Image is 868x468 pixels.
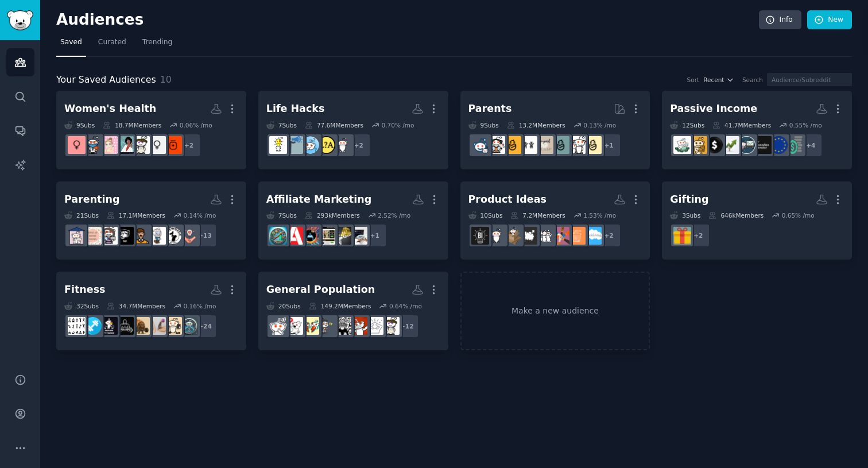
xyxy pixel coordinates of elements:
img: BabyBumps [536,227,553,245]
img: Parents [471,136,489,154]
img: AskDocs [164,136,182,154]
div: Passive Income [670,102,757,116]
img: declutter [568,227,586,245]
img: parentsofmultiples [487,136,505,154]
img: stayathomemoms [84,227,102,245]
img: workingmoms [100,227,118,245]
img: Business_Ideas [471,227,489,245]
div: 0.13 % /mo [583,121,616,129]
img: Parenting [584,136,602,154]
img: TwoXChromosomes [382,317,400,335]
h2: Audiences [56,11,759,29]
a: Saved [56,33,86,57]
div: 0.16 % /mo [183,302,216,310]
a: Info [759,10,801,30]
a: Product Ideas10Subs7.2MMembers1.53% /mo+2simplelivingdeclutterAutismInWomenBabyBumpsPetPeevesdrop... [460,181,650,260]
a: General Population20Subs149.2MMembers0.64% /mo+12TwoXChromosomesOffMyChestPHVentTrueOffMyChestNoS... [258,272,448,350]
div: 3 Sub s [670,211,700,219]
input: Audience/Subreddit [767,73,852,86]
div: 0.14 % /mo [183,211,216,219]
img: Affiliatemarketing [269,227,287,245]
img: TwoXChromosomes [132,136,150,154]
a: Affiliate Marketing7Subs293kMembers2.52% /mo+1AffiliateCommunityAI_AffiliateMarketingAffiliateMar... [258,181,448,260]
a: Curated [94,33,130,57]
div: Parents [468,102,512,116]
img: NewParents [503,136,521,154]
img: dropship [503,227,521,245]
img: Health [84,136,102,154]
div: 20 Sub s [266,302,301,310]
img: beginnerfitness [84,317,102,335]
div: Product Ideas [468,192,547,207]
div: + 2 [177,133,201,157]
a: Parenting21Subs17.1MMembers0.14% /mo+13familyNewDadsAskDadDadsdadworkingmomsstayathomemomsSAHP [56,181,246,260]
img: LifeAdvice [317,136,335,154]
img: toddlers [520,136,537,154]
img: lifehacks [269,136,287,154]
span: Saved [60,37,82,48]
div: 21 Sub s [64,211,99,219]
img: stocks [738,136,755,154]
img: sidehustle [706,136,723,154]
div: + 24 [193,314,217,338]
button: Recent [703,76,734,84]
div: + 2 [597,223,621,247]
a: Gifting3Subs646kMembers0.65% /mo+2GiftIdeas [662,181,852,260]
a: Make a new audience [460,272,650,350]
div: General Population [266,283,375,297]
a: Women's Health9Subs18.7MMembers0.06% /mo+2AskDocswomenTwoXChromosomesLadiesofScienceWomenAdviseHe... [56,91,246,169]
img: WomenAdvise [100,136,118,154]
div: 18.7M Members [103,121,161,129]
img: homefitness [148,317,166,335]
div: + 4 [799,133,823,157]
img: women [148,136,166,154]
img: family [180,227,198,245]
span: Recent [703,76,724,84]
img: OffMyChestPH [366,317,383,335]
div: + 1 [363,223,387,247]
img: obgyn [68,136,86,154]
img: beyondthebump [536,136,553,154]
img: SAHP [68,227,86,245]
span: Curated [98,37,126,48]
img: FinancialPlanning [786,136,804,154]
div: 77.6M Members [305,121,363,129]
div: 7 Sub s [266,211,297,219]
img: AskDad [148,227,166,245]
img: Dads [132,227,150,245]
div: 12 Sub s [670,121,704,129]
div: 293k Members [305,211,360,219]
div: 0.06 % /mo [180,121,212,129]
img: AskMen [269,317,287,335]
img: SideHustleGold [689,136,707,154]
div: 9 Sub s [468,121,499,129]
img: AffiliateMarketingWS [301,227,319,245]
div: Search [742,76,763,84]
div: 7 Sub s [266,121,297,129]
img: thesidehustle [673,136,691,154]
span: Trending [142,37,172,48]
div: 1.53 % /mo [583,211,616,219]
img: BuyItForLife [487,227,505,245]
img: AI_AffiliateMarketing [334,227,351,245]
div: Fitness [64,283,105,297]
div: 0.70 % /mo [382,121,414,129]
img: Affiliate [285,227,303,245]
div: + 2 [686,223,710,247]
img: AutismInWomen [552,227,569,245]
img: TrueOffMyChest [334,317,351,335]
img: GiftIdeas [673,227,691,245]
div: 34.7M Members [107,302,165,310]
img: investing [722,136,739,154]
div: + 13 [193,223,217,247]
a: Trending [138,33,176,57]
div: 7.2M Members [510,211,565,219]
img: NoStupidQuestions [317,317,335,335]
div: Affiliate Marketing [266,192,371,207]
img: GummySearch logo [7,10,33,30]
img: indianfitness [100,317,118,335]
img: CanadianInvestor [754,136,772,154]
div: + 12 [395,314,419,338]
div: Women's Health [64,102,156,116]
img: Advice [285,136,303,154]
